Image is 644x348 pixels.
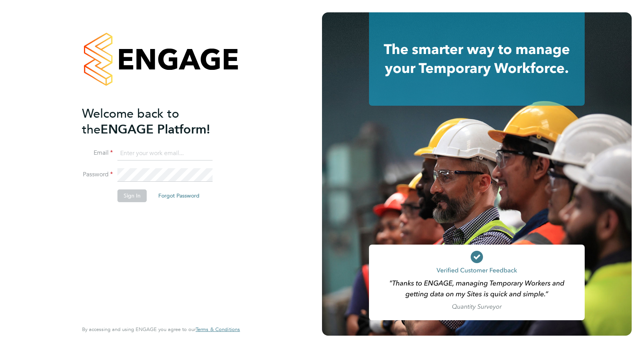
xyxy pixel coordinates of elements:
label: Email [82,149,113,157]
span: Terms & Conditions [196,326,240,333]
label: Password [82,171,113,179]
button: Forgot Password [152,189,206,202]
span: By accessing and using ENGAGE you agree to our [82,326,240,333]
button: Sign In [117,189,147,202]
span: Welcome back to the [82,106,179,137]
input: Enter your work email... [117,147,213,160]
h2: ENGAGE Platform! [82,106,232,137]
a: Terms & Conditions [196,326,240,333]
